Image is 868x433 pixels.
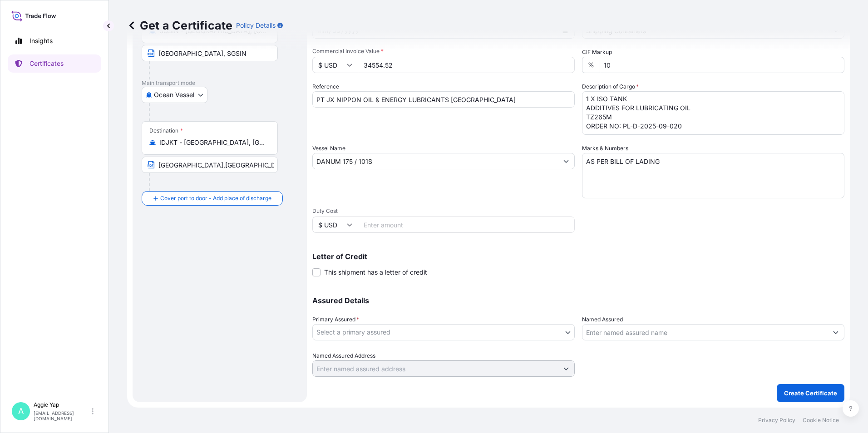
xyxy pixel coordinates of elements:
label: Description of Cargo [582,82,639,91]
div: % [582,57,600,73]
span: This shipment has a letter of credit [324,268,427,277]
span: Duty Cost [312,207,575,215]
label: Marks & Numbers [582,144,628,153]
a: Certificates [8,54,101,73]
input: Enter percentage between 0 and 24% [600,57,844,73]
p: Main transport mode [142,79,298,87]
span: Ocean Vessel [154,90,194,99]
p: Letter of Credit [312,253,844,260]
input: Text to appear on certificate [142,157,278,173]
span: Commercial Invoice Value [312,48,575,55]
label: Vessel Name [312,144,345,153]
button: Show suggestions [558,153,574,169]
input: Assured Name [582,324,828,340]
input: Named Assured Address [313,360,558,377]
button: Select transport [142,87,207,103]
input: Enter amount [358,57,575,73]
span: A [18,407,24,416]
span: Select a primary assured [316,328,390,337]
button: Create Certificate [777,384,844,402]
button: Show suggestions [828,324,844,340]
p: Policy Details [236,21,276,30]
button: Cover port to door - Add place of discharge [142,191,283,206]
a: Privacy Policy [758,417,795,424]
label: Reference [312,82,339,91]
p: Aggie Yap [34,401,90,408]
label: Named Assured Address [312,351,375,360]
a: Cookie Notice [803,417,839,424]
p: Assured Details [312,297,844,304]
p: Create Certificate [784,389,837,398]
button: Show suggestions [558,360,574,377]
input: Enter amount [358,216,575,233]
p: Insights [30,36,53,45]
input: Enter booking reference [312,91,575,108]
label: Named Assured [582,315,623,324]
span: Primary Assured [312,315,359,324]
label: CIF Markup [582,48,612,57]
p: Get a Certificate [127,18,232,33]
p: [EMAIL_ADDRESS][DOMAIN_NAME] [34,410,90,421]
input: Type to search vessel name or IMO [313,153,558,169]
span: Cover port to door - Add place of discharge [160,194,271,203]
a: Insights [8,32,101,50]
div: Destination [149,127,183,134]
p: Certificates [30,59,64,68]
button: Select a primary assured [312,324,575,340]
input: Destination [159,138,266,147]
input: Text to appear on certificate [142,45,278,61]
